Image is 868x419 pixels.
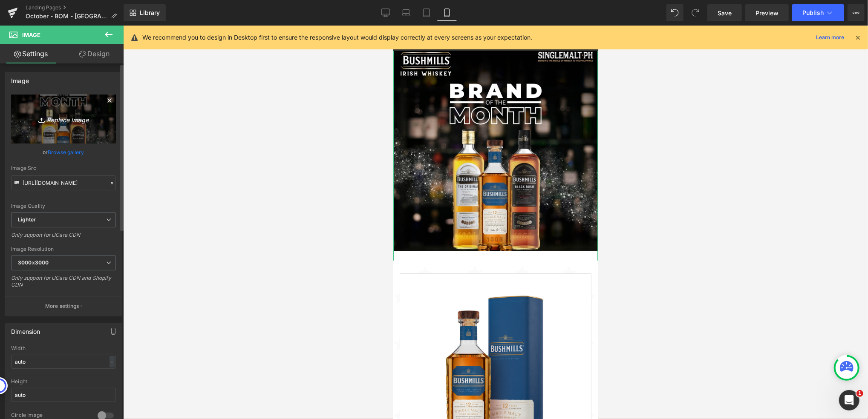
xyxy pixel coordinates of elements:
[666,4,683,21] button: Undo
[375,4,396,21] a: Desktop
[839,390,859,410] iframe: Intercom live chat
[48,145,84,160] a: Browse gallery
[29,114,98,124] i: Replace Image
[11,175,116,190] input: Link
[170,6,184,20] button: Log In
[140,9,160,17] span: Library
[11,165,116,171] div: Image Src
[416,4,437,21] a: Tablet
[396,4,416,21] a: Laptop
[142,33,532,42] p: We recommend you to design in Desktop first to ensure the responsive layout would display correct...
[11,345,116,351] div: Width
[11,72,29,84] div: Image
[687,4,704,21] button: Redo
[11,275,116,294] div: Only support for UCare CDN and Shopify CDN
[63,44,125,63] a: Design
[813,32,848,43] a: Learn more
[195,4,199,9] span: 0
[718,9,732,17] span: Save
[11,203,116,209] div: Image Quality
[756,9,779,17] span: Preview
[11,323,40,335] div: Dimension
[11,246,116,252] div: Image Resolution
[22,32,40,38] span: Image
[184,6,198,20] a: Cart
[856,390,863,397] span: 1
[9,8,19,18] span: menu
[11,388,116,402] input: auto
[45,302,79,310] p: More settings
[7,6,20,20] a: Menu
[186,8,196,18] span: local_mall
[124,4,166,21] a: New Library
[11,232,116,244] div: Only support for UCare CDN
[18,216,36,223] b: Lighter
[11,355,116,369] input: auto
[172,8,182,18] span: account_circle
[26,4,124,11] a: Landing Pages
[20,6,34,20] a: Search
[11,379,116,385] div: Height
[745,4,789,21] a: Preview
[26,13,107,20] span: October - BOM - [GEOGRAPHIC_DATA]
[802,9,824,16] span: Publish
[18,259,49,266] b: 3000x3000
[437,4,457,21] a: Mobile
[5,296,122,316] button: More settings
[22,8,32,18] span: search
[11,148,116,157] div: or
[792,4,844,21] button: Publish
[110,356,115,367] div: -
[848,4,865,21] button: More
